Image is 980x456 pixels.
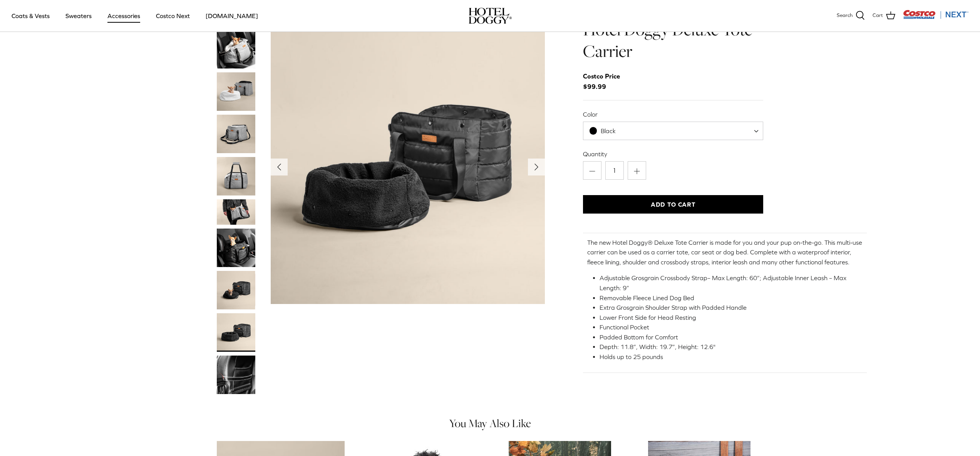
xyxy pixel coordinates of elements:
li: Extra Grosgrain Shoulder Strap with Padded Handle [600,303,856,313]
span: $99.99 [583,71,628,92]
span: Search [837,12,853,20]
button: Add to Cart [583,195,764,214]
a: Thumbnail Link [217,229,255,267]
a: Cart [873,11,895,21]
a: Coats & Vests [5,3,57,29]
span: Black [583,122,764,140]
a: Visit Costco Next [903,15,968,20]
span: Cart [873,12,883,20]
a: Costco Next [149,3,197,29]
a: Thumbnail Link [217,356,255,394]
label: Color [583,110,764,119]
img: hoteldoggycom [469,8,512,24]
a: Show Gallery [271,30,545,304]
a: Thumbnail Link [217,199,255,225]
a: [DOMAIN_NAME] [199,3,265,29]
a: Search [837,11,865,21]
h4: You May Also Like [217,418,764,429]
a: Thumbnail Link [217,30,255,68]
a: Sweaters [59,3,99,29]
a: Thumbnail Link [217,271,255,310]
a: hoteldoggy.com hoteldoggycom [469,8,512,24]
li: Removable Fleece Lined Dog Bed [600,293,856,303]
button: Previous [271,159,288,175]
h1: Hotel Doggy Deluxe Tote Carrier [583,19,764,62]
a: Thumbnail Link [217,157,255,195]
a: Thumbnail Link [217,314,255,352]
label: Quantity [583,150,764,158]
li: Depth: 11.8”, Width: 19.7”, Height: 12.6" [600,342,856,352]
li: Padded Bottom for Comfort [600,332,856,342]
input: Quantity [605,161,624,180]
p: The new Hotel Doggy® Deluxe Tote Carrier is made for you and your pup on-the-go. This multi-use c... [587,238,863,267]
li: Holds up to 25 pounds [600,352,856,362]
a: Thumbnail Link [217,72,255,111]
a: Accessories [101,3,147,29]
a: Thumbnail Link [217,115,255,153]
li: Functional Pocket [600,322,856,332]
button: Next [528,159,545,175]
li: Lower Front Side for Head Resting [600,313,856,323]
li: Adjustable Grosgrain Crossbody Strap– Max Length: 60”; Adjustable Inner Leash – Max Length: 9” [600,273,856,293]
img: Costco Next [903,10,968,19]
span: Black [601,127,616,134]
div: Costco Price [583,71,620,82]
span: Black [583,127,631,135]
